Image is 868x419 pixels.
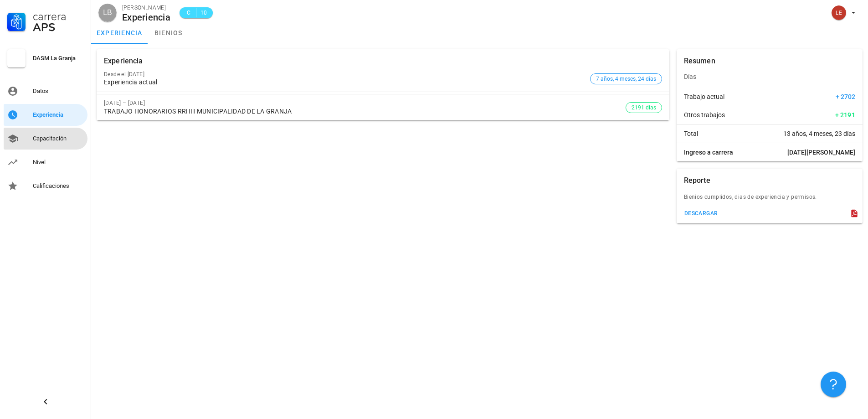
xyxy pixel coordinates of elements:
div: Capacitación [33,135,84,142]
span: C [185,8,192,17]
span: Otros trabajos [684,110,725,119]
div: [PERSON_NAME] [122,3,170,12]
span: + 2191 [835,110,856,119]
div: APS [33,22,84,33]
span: 10 [200,8,207,17]
a: Nivel [4,151,87,173]
span: [DATE][PERSON_NAME] [787,148,855,157]
div: Nivel [33,159,84,166]
div: [DATE] – [DATE] [104,100,626,106]
div: Experiencia [33,111,84,119]
span: Total [684,129,698,138]
button: descargar [680,207,722,220]
a: experiencia [91,22,148,44]
span: Trabajo actual [684,92,724,101]
a: Experiencia [4,104,87,126]
a: Calificaciones [4,175,87,197]
span: Ingreso a carrera [684,148,733,157]
a: Datos [4,80,87,102]
div: Datos [33,88,84,95]
div: DASM La Granja [33,55,84,62]
span: LB [103,4,112,22]
div: Experiencia [104,49,143,73]
a: Capacitación [4,128,87,150]
div: descargar [684,210,718,217]
div: Bienios cumplidos, dias de experiencia y permisos. [677,192,863,207]
div: Desde el [DATE] [104,71,586,78]
span: 7 años, 4 meses, 24 días [596,74,656,84]
div: Calificaciones [33,182,84,190]
div: Días [677,66,863,88]
div: avatar [832,5,846,20]
a: bienios [148,22,189,44]
div: Experiencia [122,12,170,22]
div: Resumen [684,49,715,73]
div: avatar [98,4,117,22]
span: 13 años, 4 meses, 23 días [783,129,855,138]
div: Carrera [33,11,84,22]
span: + 2702 [836,92,855,101]
div: TRABAJO HONORARIOS RRHH MUNICIPALIDAD DE LA GRANJA [104,108,626,115]
div: Reporte [684,169,710,192]
div: Experiencia actual [104,78,586,86]
span: 2191 días [632,103,656,113]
